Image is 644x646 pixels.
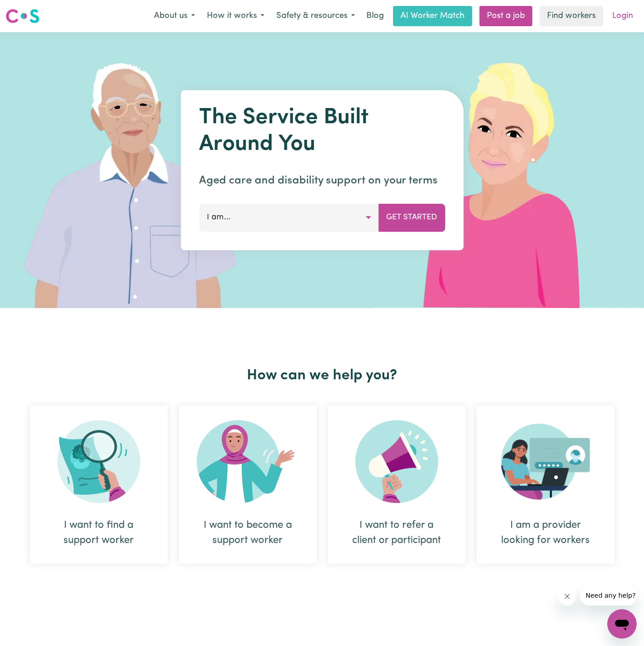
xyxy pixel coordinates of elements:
[499,518,593,548] div: I am a provider looking for workers
[24,367,620,384] h2: How can we help you?
[607,609,637,639] iframe: Button to launch messaging window
[6,6,40,27] a: Careseekers logo
[540,6,603,26] a: Find workers
[270,6,361,26] button: Safety & resources
[607,6,638,26] a: Login
[350,518,444,548] div: I want to refer a client or participant
[479,6,532,26] a: Post a job
[328,406,466,564] div: I want to refer a client or participant
[199,204,379,231] button: I am...
[30,406,168,564] div: I want to find a support worker
[378,204,445,231] button: Get Started
[501,420,590,503] img: Provider
[199,172,445,189] p: Aged care and disability support on your terms
[6,8,40,24] img: Careseekers logo
[52,518,146,548] div: I want to find a support worker
[201,6,270,26] button: How it works
[393,6,472,26] a: AI Worker Match
[580,585,637,606] iframe: Message from company
[148,6,201,26] button: About us
[558,587,576,606] iframe: Close message
[179,406,317,564] div: I want to become a support worker
[57,420,140,503] img: Search
[197,420,299,503] img: Become Worker
[355,420,438,503] img: Refer
[477,406,615,564] div: I am a provider looking for workers
[201,518,295,548] div: I want to become a support worker
[361,6,389,26] a: Blog
[199,105,445,158] h1: The Service Built Around You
